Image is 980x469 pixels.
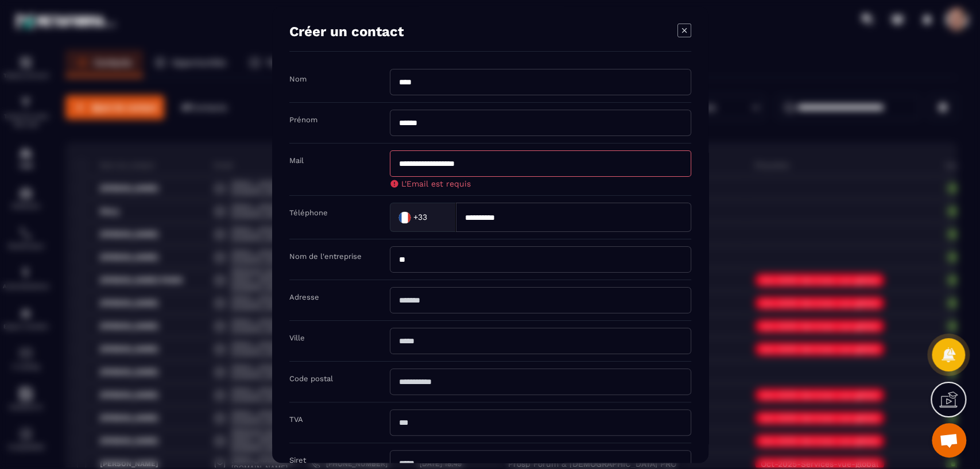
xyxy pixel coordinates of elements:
[413,212,427,223] span: +33
[390,203,456,232] div: Search for option
[289,374,333,383] label: Code postal
[289,115,317,124] label: Prénom
[289,415,303,424] label: TVA
[289,456,306,464] label: Siret
[289,24,404,40] h4: Créer un contact
[289,293,319,301] label: Adresse
[289,208,328,217] label: Téléphone
[932,423,966,458] div: Ouvrir le chat
[429,208,444,226] input: Search for option
[401,179,471,188] span: L'Email est requis
[289,156,304,165] label: Mail
[289,75,307,83] label: Nom
[289,252,362,261] label: Nom de l'entreprise
[289,334,305,342] label: Ville
[393,206,416,228] img: Country Flag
